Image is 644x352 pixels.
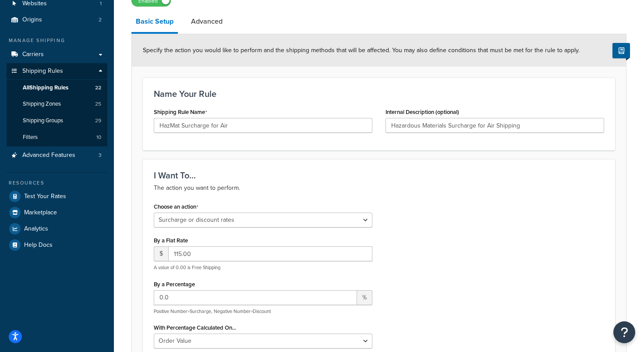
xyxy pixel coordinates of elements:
[154,324,236,331] label: With Percentage Calculated On...
[154,203,198,210] label: Choose an action
[154,237,188,244] label: By a Flat Rate
[154,109,207,116] label: Shipping Rule Name
[23,134,38,141] span: Filters
[7,63,107,79] a: Shipping Rules
[22,16,42,24] span: Origins
[613,321,635,343] button: Open Resource Center
[7,221,107,237] a: Analytics
[95,100,101,108] span: 25
[22,68,63,75] span: Shipping Rules
[24,193,66,200] span: Test Your Rates
[7,12,107,28] li: Origins
[7,37,107,44] div: Manage Shipping
[154,89,604,99] h3: Name Your Rule
[386,109,459,115] label: Internal Description (optional)
[23,117,63,124] span: Shipping Groups
[22,51,44,58] span: Carriers
[7,179,107,187] div: Resources
[7,63,107,146] li: Shipping Rules
[24,225,48,233] span: Analytics
[95,117,101,124] span: 29
[7,96,107,112] a: Shipping Zones25
[7,113,107,129] a: Shipping Groups29
[95,84,101,92] span: 22
[154,171,604,180] h3: I Want To...
[7,113,107,129] li: Shipping Groups
[154,183,604,193] p: The action you want to perform.
[143,46,580,55] span: Specify the action you would like to perform and the shipping methods that will be affected. You ...
[7,129,107,146] li: Filters
[131,11,178,34] a: Basic Setup
[22,152,75,159] span: Advanced Features
[7,129,107,146] a: Filters10
[7,96,107,112] li: Shipping Zones
[612,43,630,58] button: Show Help Docs
[7,205,107,220] a: Marketplace
[7,237,107,253] a: Help Docs
[154,308,372,315] p: Positive Number=Surcharge, Negative Number=Discount
[357,290,372,305] span: %
[187,11,227,32] a: Advanced
[7,188,107,204] a: Test Your Rates
[99,16,102,24] span: 2
[96,134,101,141] span: 10
[7,80,107,96] a: AllShipping Rules22
[154,264,372,271] p: A value of 0.00 is Free Shipping
[7,12,107,28] a: Origins2
[23,84,68,92] span: All Shipping Rules
[24,209,57,217] span: Marketplace
[154,246,168,261] span: $
[99,152,102,159] span: 3
[154,281,195,288] label: By a Percentage
[24,242,53,249] span: Help Docs
[7,147,107,164] a: Advanced Features3
[23,100,61,108] span: Shipping Zones
[7,147,107,164] li: Advanced Features
[7,46,107,63] a: Carriers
